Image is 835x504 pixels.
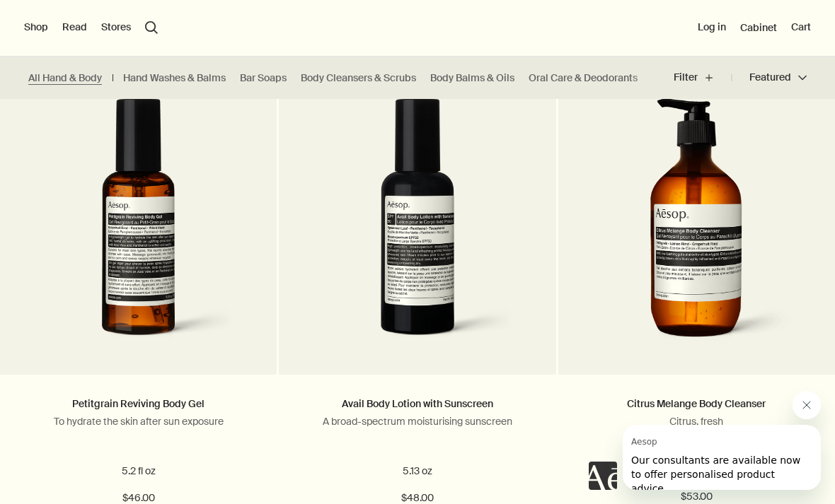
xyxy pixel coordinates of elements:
[21,415,255,428] p: To hydrate the skin after sun exposure
[28,98,250,353] img: Petitgrain Reviving Body Gel with pump
[123,71,226,85] a: Hand Washes & Balms
[62,20,87,35] button: Read
[698,20,726,35] button: Log in
[594,98,800,353] img: Citrus Melange Body Cleanser 500mL in amber bottle with pump
[306,98,529,353] img: Body Avail Body Lotion with Sunscreen SPF50 with pump
[145,21,158,34] button: Open search
[279,98,555,375] a: Body Avail Body Lotion with Sunscreen SPF50 with pump
[529,71,638,85] a: Oral Care & Deodorants
[580,415,814,428] p: Citrus, fresh
[72,397,205,410] a: Petitgrain Reviving Body Gel
[589,462,617,490] iframe: no content
[28,71,102,85] a: All Hand & Body
[589,391,821,490] div: Aesop says "Our consultants are available now to offer personalised product advice.". Open messag...
[342,397,493,410] a: Avail Body Lotion with Sunscreen
[300,415,534,428] p: A broad-spectrum moisturising sunscreen
[623,425,821,490] iframe: Message from Aesop
[24,20,48,35] button: Shop
[740,21,777,34] a: Cabinet
[558,98,835,375] a: Citrus Melange Body Cleanser 500mL in amber bottle with pump
[793,391,821,419] iframe: Close message from Aesop
[8,30,178,69] span: Our consultants are available now to offer personalised product advice.
[732,61,807,95] button: Featured
[240,71,287,85] a: Bar Soaps
[791,20,811,35] button: Cart
[674,61,732,95] button: Filter
[101,20,131,35] button: Stores
[430,71,514,85] a: Body Balms & Oils
[301,71,416,85] a: Body Cleansers & Scrubs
